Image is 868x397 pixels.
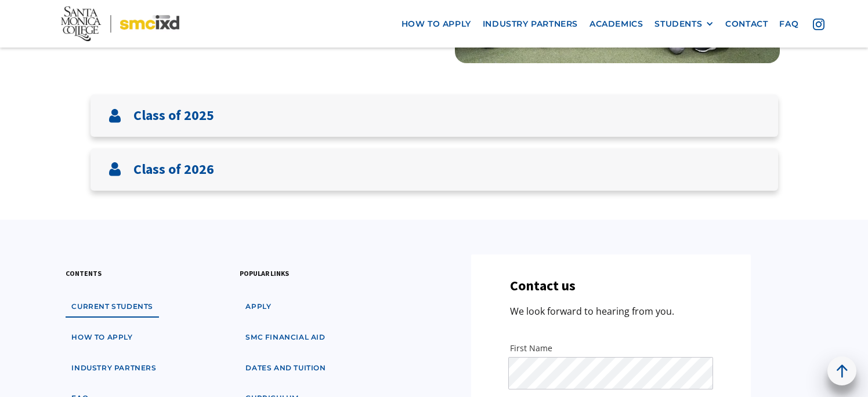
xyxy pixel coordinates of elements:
h3: Class of 2026 [133,161,214,178]
a: industry partners [66,358,162,379]
img: User icon [108,162,122,176]
h3: popular links [240,268,289,279]
img: icon - instagram [813,19,824,30]
a: back to top [827,356,856,385]
label: First Name [510,343,711,354]
p: We look forward to hearing from you. [510,304,674,319]
a: Academics [584,13,649,34]
div: STUDENTS [654,19,702,28]
a: industry partners [477,13,584,34]
h3: Contact us [510,278,576,294]
a: faq [773,13,804,34]
a: apply [240,296,277,318]
a: how to apply [66,327,138,348]
img: User icon [108,109,122,123]
h3: contents [66,268,102,279]
h3: Class of 2025 [133,107,214,124]
div: STUDENTS [654,19,714,28]
a: Current students [66,296,159,318]
a: contact [719,13,773,34]
a: SMC financial aid [240,327,331,348]
a: how to apply [396,13,477,34]
a: dates and tuition [240,358,331,379]
img: Santa Monica College - SMC IxD logo [61,6,179,41]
